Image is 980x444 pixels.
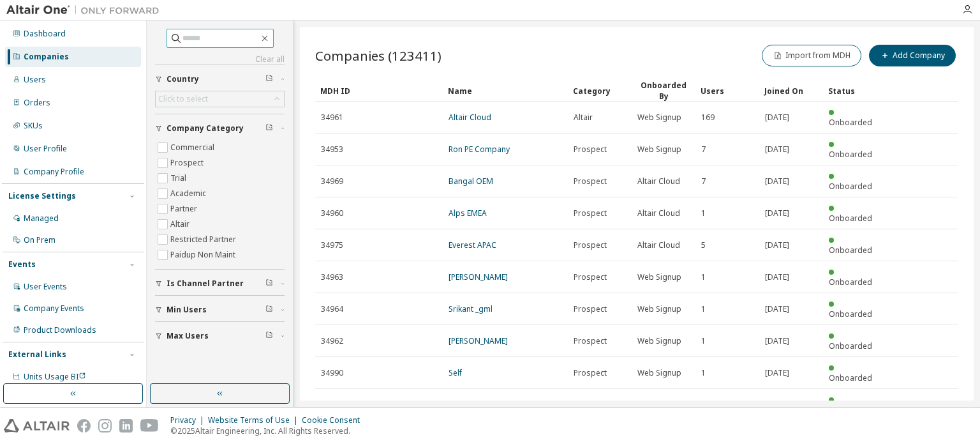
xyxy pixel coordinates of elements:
[574,304,607,314] span: Prospect
[24,75,46,85] div: Users
[8,259,36,270] div: Events
[24,121,43,131] div: SKUs
[24,235,56,245] div: On Prem
[829,213,872,224] span: Onboarded
[829,341,872,351] span: Onboarded
[265,123,273,134] span: Clear filter
[701,176,706,187] span: 7
[637,272,681,282] span: Web Signup
[321,336,343,346] span: 34962
[701,80,754,101] div: Users
[167,279,244,289] span: Is Channel Partner
[156,91,284,107] div: Click to select
[321,112,343,123] span: 34961
[574,400,607,410] span: Prospect
[765,240,789,250] span: [DATE]
[829,181,872,192] span: Onboarded
[637,112,681,123] span: Web Signup
[637,368,681,378] span: Web Signup
[321,208,343,218] span: 34960
[265,74,273,84] span: Clear filter
[24,167,84,177] div: Company Profile
[321,240,343,250] span: 34975
[765,208,789,218] span: [DATE]
[24,213,59,224] div: Managed
[765,112,789,123] span: [DATE]
[155,322,285,350] button: Max Users
[170,425,367,436] p: © 2025 Altair Engineering, Inc. All Rights Reserved.
[77,419,91,433] img: facebook.svg
[829,277,872,287] span: Onboarded
[321,176,343,187] span: 34969
[167,74,199,84] span: Country
[315,47,442,65] span: Companies (123411)
[765,304,789,314] span: [DATE]
[574,112,593,123] span: Altair
[637,80,690,102] div: Onboarded By
[8,349,66,360] div: External Links
[24,282,67,292] div: User Events
[829,149,872,160] span: Onboarded
[762,45,861,66] button: Import from MDH
[574,336,607,346] span: Prospect
[449,335,508,346] a: [PERSON_NAME]
[637,400,681,410] span: Web Signup
[449,399,503,410] a: Water-Gen Ltd.
[265,331,273,341] span: Clear filter
[170,247,238,263] label: Paidup Non Maint
[24,144,67,154] div: User Profile
[167,331,209,341] span: Max Users
[449,176,493,187] a: Bangal OEM
[449,144,510,155] a: Ron PE Company
[98,419,112,433] img: instagram.svg
[637,144,681,155] span: Web Signup
[265,305,273,315] span: Clear filter
[265,279,273,289] span: Clear filter
[24,52,69,62] div: Companies
[829,309,872,319] span: Onboarded
[158,94,208,104] div: Click to select
[829,245,872,256] span: Onboarded
[24,98,50,108] div: Orders
[449,208,487,218] a: Alps EMEA
[637,208,680,218] span: Altair Cloud
[869,45,956,66] button: Add Company
[574,368,607,378] span: Prospect
[449,240,496,250] a: Everest APAC
[24,29,66,39] div: Dashboard
[574,208,607,218] span: Prospect
[302,415,367,425] div: Cookie Consent
[6,4,166,17] img: Altair One
[637,304,681,314] span: Web Signup
[637,336,681,346] span: Web Signup
[155,54,285,65] a: Clear all
[765,144,789,155] span: [DATE]
[701,304,706,314] span: 1
[170,415,208,425] div: Privacy
[701,240,706,250] span: 5
[574,272,607,282] span: Prospect
[637,240,680,250] span: Altair Cloud
[170,186,209,201] label: Academic
[765,176,789,187] span: [DATE]
[170,140,217,155] label: Commercial
[448,80,563,101] div: Name
[321,144,343,155] span: 34953
[170,217,192,232] label: Altair
[701,336,706,346] span: 1
[167,305,207,315] span: Min Users
[321,400,343,410] span: 29796
[574,240,607,250] span: Prospect
[829,372,872,383] span: Onboarded
[701,208,706,218] span: 1
[170,201,200,217] label: Partner
[119,419,133,433] img: linkedin.svg
[701,112,715,123] span: 169
[155,65,285,93] button: Country
[765,336,789,346] span: [DATE]
[170,232,239,247] label: Restricted Partner
[449,303,493,314] a: Srikant _gml
[170,171,189,186] label: Trial
[155,296,285,324] button: Min Users
[155,114,285,142] button: Company Category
